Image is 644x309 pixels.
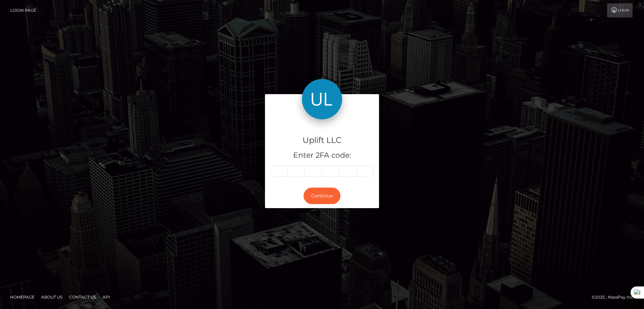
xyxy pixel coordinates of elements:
[270,134,374,146] h4: Uplift LLC
[592,294,639,301] div: © 2025 , MassPay Inc.
[66,292,99,302] a: Contact Us
[7,292,37,302] a: Homepage
[302,79,342,119] img: Uplift LLC
[304,188,340,204] button: Continue
[39,292,65,302] a: About Us
[270,150,374,161] h5: Enter 2FA code:
[100,292,113,302] a: API
[607,3,633,17] a: Login
[10,3,36,17] a: Login Page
